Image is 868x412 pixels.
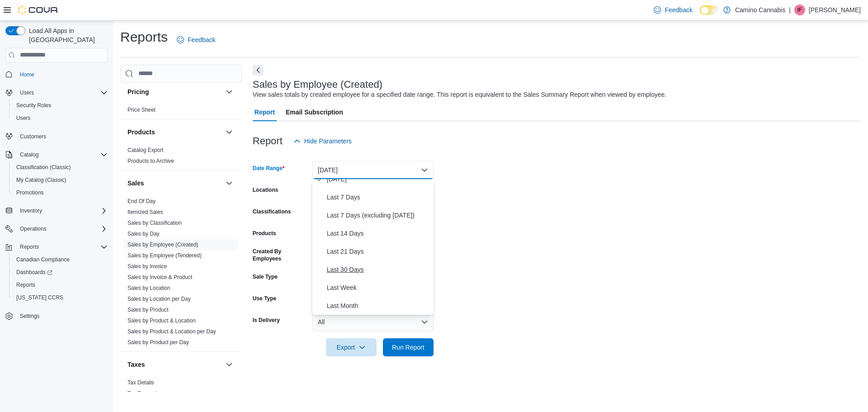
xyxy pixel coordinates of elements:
[16,294,63,301] span: [US_STATE] CCRS
[13,279,39,290] a: Reports
[16,114,30,122] span: Users
[13,267,56,278] a: Dashboards
[9,161,111,174] button: Classification (Classic)
[127,219,182,227] span: Sales by Classification
[173,31,219,49] a: Feedback
[16,189,44,196] span: Promotions
[120,104,242,119] div: Pricing
[127,379,154,386] span: Tax Details
[253,186,278,194] label: Locations
[327,174,430,185] span: [DATE]
[9,186,111,199] button: Promotions
[665,5,692,14] span: Feedback
[327,246,430,257] span: Last 21 Days
[224,178,235,189] button: Sales
[16,205,108,216] span: Inventory
[253,65,264,76] button: Next
[127,306,169,313] span: Sales by Product
[2,86,111,99] button: Users
[789,5,791,15] p: |
[127,390,166,397] span: Tax Exemptions
[127,274,192,280] a: Sales by Invoice & Product
[16,223,108,234] span: Operations
[809,5,861,15] p: [PERSON_NAME]
[127,317,196,324] a: Sales by Product & Location
[253,317,280,324] label: Is Delivery
[127,390,166,397] a: Tax Exemptions
[16,310,108,322] span: Settings
[120,196,242,351] div: Sales
[224,86,235,97] button: Pricing
[20,133,46,140] span: Customers
[127,274,192,281] span: Sales by Invoice & Product
[127,147,163,154] span: Catalog Export
[127,106,156,114] span: Price Sheet
[127,179,144,188] h3: Sales
[127,307,169,313] a: Sales by Product
[304,137,352,146] span: Hide Parameters
[255,103,275,121] span: Report
[127,157,174,165] span: Products to Archive
[127,328,216,335] a: Sales by Product & Location per Day
[253,90,666,99] div: View sales totals by created employee for a specified date range. This report is equivalent to th...
[2,204,111,217] button: Inventory
[13,113,108,123] span: Users
[392,343,425,352] span: Run Report
[16,242,108,252] span: Reports
[127,107,156,113] a: Price Sheet
[286,103,343,121] span: Email Subscription
[13,279,108,290] span: Reports
[331,338,371,356] span: Export
[127,128,222,137] button: Products
[2,241,111,253] button: Reports
[13,162,108,173] span: Classification (Classic)
[16,242,42,252] button: Reports
[13,100,55,111] a: Security Roles
[16,256,70,263] span: Canadian Compliance
[127,379,154,386] a: Tax Details
[127,263,167,270] span: Sales by Invoice
[9,174,111,186] button: My Catalog (Classic)
[16,281,35,289] span: Reports
[327,300,430,311] span: Last Month
[18,5,59,14] img: Cova
[13,175,70,185] a: My Catalog (Classic)
[312,179,434,315] div: Select listbox
[253,248,309,262] label: Created By Employees
[16,164,71,171] span: Classification (Classic)
[16,176,66,184] span: My Catalog (Classic)
[127,147,163,153] a: Catalog Export
[13,113,34,123] a: Users
[312,161,434,179] button: [DATE]
[16,149,108,160] span: Catalog
[16,87,38,98] button: Users
[9,291,111,304] button: [US_STATE] CCRS
[127,360,145,369] h3: Taxes
[127,87,222,96] button: Pricing
[253,165,285,172] label: Date Range
[253,79,382,90] h3: Sales by Employee (Created)
[127,360,222,369] button: Taxes
[253,136,283,147] h3: Report
[327,282,430,293] span: Last Week
[127,295,191,303] span: Sales by Location per Day
[9,112,111,124] button: Users
[20,207,42,214] span: Inventory
[13,254,108,265] span: Canadian Compliance
[127,231,160,237] a: Sales by Day
[9,279,111,291] button: Reports
[16,102,51,109] span: Security Roles
[127,230,160,237] span: Sales by Day
[327,192,430,203] span: Last 7 Days
[16,69,108,80] span: Home
[127,241,198,248] span: Sales by Employee (Created)
[650,1,696,19] a: Feedback
[16,205,46,216] button: Inventory
[127,179,222,188] button: Sales
[127,339,189,346] span: Sales by Product per Day
[253,208,291,215] label: Classifications
[13,254,73,265] a: Canadian Compliance
[127,209,163,215] a: Itemized Sales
